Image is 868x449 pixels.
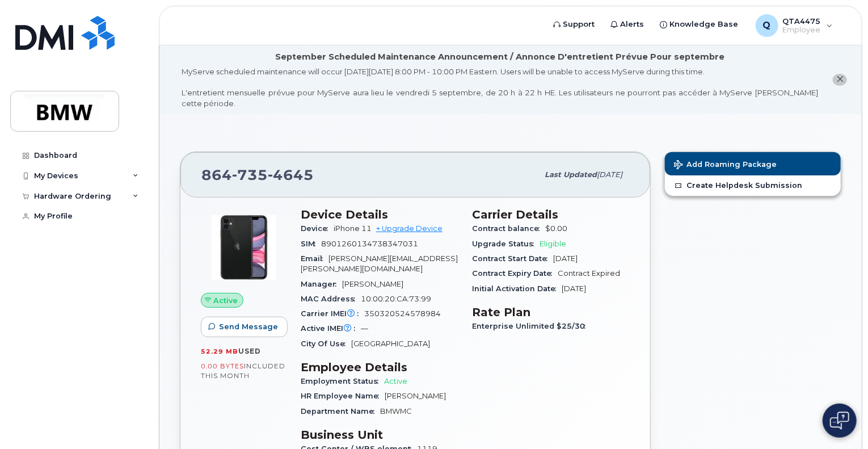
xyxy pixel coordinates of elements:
span: [DATE] [597,170,622,179]
span: iPhone 11 [334,224,372,233]
h3: Employee Details [301,360,458,374]
div: September Scheduled Maintenance Announcement / Annonce D'entretient Prévue Pour septembre [275,51,724,63]
span: Upgrade Status [472,240,540,248]
span: [DATE] [553,254,578,263]
h3: Device Details [301,208,458,221]
a: Create Helpdesk Submission [665,175,841,196]
span: BMWMC [380,407,412,416]
span: Eligible [540,240,566,248]
span: Active IMEI [301,324,361,333]
span: [PERSON_NAME][EMAIL_ADDRESS][PERSON_NAME][DOMAIN_NAME] [301,254,458,273]
span: MAC Address [301,295,361,303]
button: Add Roaming Package [665,152,841,175]
span: Last updated [545,170,597,179]
span: Send Message [219,321,278,332]
button: close notification [833,74,847,86]
span: 8901260134738347031 [321,240,418,248]
span: Add Roaming Package [674,160,777,171]
span: Device [301,224,334,233]
span: [PERSON_NAME] [385,392,446,400]
span: 10:00:20:CA:73:99 [361,295,431,303]
span: [PERSON_NAME] [342,280,403,288]
span: Carrier IMEI [301,309,364,318]
img: Open chat [830,412,849,430]
span: used [238,347,261,355]
span: Contract Expired [558,269,620,278]
span: Manager [301,280,342,288]
span: Active [214,295,238,306]
span: HR Employee Name [301,392,385,400]
h3: Carrier Details [472,208,630,221]
span: Department Name [301,407,380,416]
span: — [361,324,368,333]
span: Contract balance [472,224,545,233]
span: Contract Expiry Date [472,269,558,278]
span: [GEOGRAPHIC_DATA] [351,339,430,348]
h3: Business Unit [301,428,458,442]
span: 864 [201,166,314,183]
span: Enterprise Unlimited $25/30 [472,322,591,330]
span: 4645 [268,166,314,183]
div: MyServe scheduled maintenance will occur [DATE][DATE] 8:00 PM - 10:00 PM Eastern. Users will be u... [182,66,818,108]
span: SIM [301,240,321,248]
span: 52.29 MB [201,347,238,355]
span: $0.00 [545,224,567,233]
span: [DATE] [562,284,586,293]
a: + Upgrade Device [376,224,443,233]
span: Active [384,377,407,385]
span: included this month [201,362,285,380]
span: Initial Activation Date [472,284,562,293]
span: 735 [232,166,268,183]
span: 350320524578984 [364,309,441,318]
span: 0.00 Bytes [201,362,244,370]
span: Employment Status [301,377,384,385]
h3: Rate Plan [472,305,630,319]
button: Send Message [201,317,288,337]
span: Email [301,254,328,263]
span: City Of Use [301,339,351,348]
img: iPhone_11.jpg [210,213,278,282]
span: Contract Start Date [472,254,553,263]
